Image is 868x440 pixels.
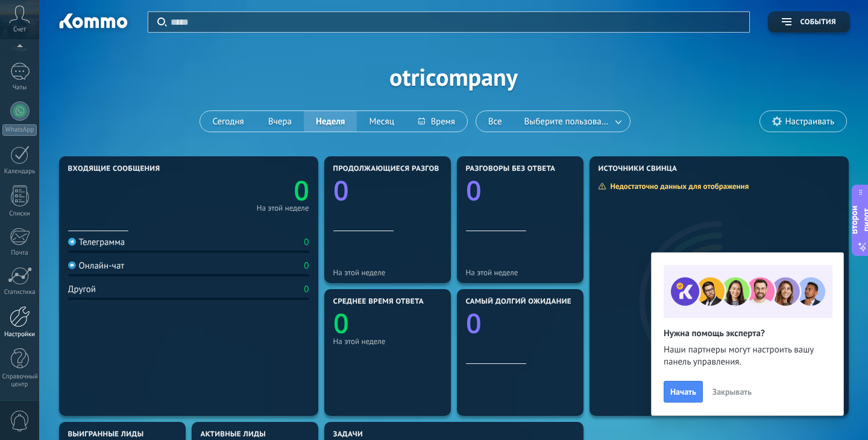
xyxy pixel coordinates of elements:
text: 0 [333,305,349,342]
font: Сегодня [212,116,244,127]
font: Почта [11,249,28,257]
button: Выберите пользователя [514,111,630,132]
font: Вчера [268,116,292,127]
font: Начать [670,386,696,397]
font: Самый долгий ожидание ответа [466,297,602,306]
button: Неделя [304,111,357,132]
font: Чаты [13,83,27,92]
button: Вчера [256,111,304,132]
button: Закрывать [707,383,757,401]
img: Телеграмма [68,238,76,246]
font: Все [488,116,502,127]
font: Входящие сообщения [68,164,160,173]
font: Настройки [4,330,35,339]
button: Время [406,111,467,132]
font: Статистика [4,288,36,296]
text: 0 [466,305,482,342]
font: Списки [9,209,30,218]
button: Сегодня [200,111,256,132]
font: Разговоры без ответа [466,164,556,173]
font: Месяц [369,116,394,127]
font: На этой неделе [333,336,386,346]
font: На этой неделе [333,267,386,278]
font: 0 [304,284,309,295]
button: Начать [664,381,703,403]
font: Активные лиды [201,430,266,439]
font: Задачи [333,430,363,439]
font: Наши партнеры могут настроить вашу панель управления. [664,344,814,368]
font: 0 [304,260,309,272]
font: Онлайн-чат [79,260,125,272]
font: Недостаточно данных для отображения [611,181,749,191]
img: Онлайн-чат [68,261,76,269]
font: Настраивать [785,116,834,127]
text: 0 [333,172,349,209]
font: Нужна помощь эксперта? [664,328,765,339]
a: 0 [189,172,309,209]
font: Другой [68,284,96,295]
font: Телеграмма [79,237,125,248]
font: Продолжающиеся разговоры [333,164,456,173]
font: 0 [304,237,309,248]
text: 0 [294,172,309,209]
font: Среднее время ответа [333,297,424,306]
text: 0 [466,172,482,209]
font: На этой неделе [466,267,518,278]
font: События [800,18,836,27]
font: Выигранные лиды [68,430,144,439]
button: Все [476,111,514,132]
font: Неделя [316,116,345,127]
button: События [768,11,850,33]
font: На этой неделе [257,203,309,213]
font: WhatsApp [5,126,34,134]
font: Закрывать [712,386,752,397]
font: Календарь [4,167,36,176]
font: Источники свинца [599,164,678,173]
font: Выберите пользователя [524,116,618,127]
font: Счет [13,25,26,34]
button: Месяц [357,111,406,132]
font: Справочный центр [2,372,39,389]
